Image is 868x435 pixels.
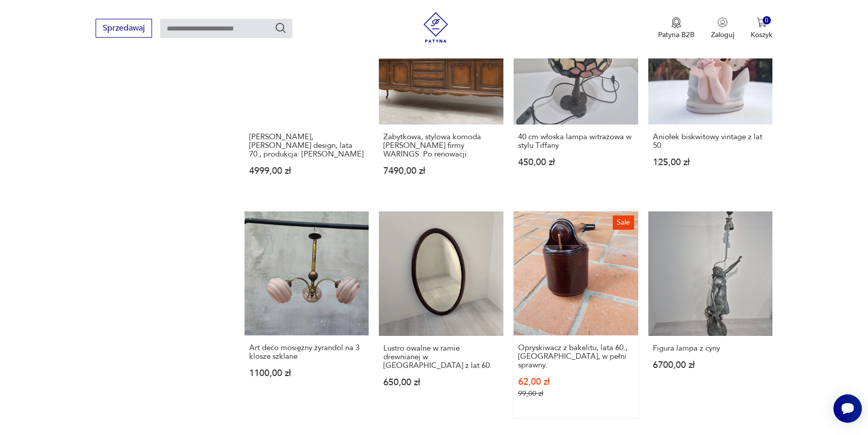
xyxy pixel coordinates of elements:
h3: Lustro owalne w ramie drewnianej w [GEOGRAPHIC_DATA] z lat 60. [383,344,499,370]
p: 125,00 zł [653,158,768,167]
h3: Opryskiwacz z bakelitu, lata 60., [GEOGRAPHIC_DATA], w pełni sprawny. [518,344,634,369]
p: 62,00 zł [518,378,634,386]
p: 450,00 zł [518,158,634,167]
img: Ikona medalu [671,17,681,28]
button: Szukaj [275,22,287,34]
p: 7490,00 zł [383,167,499,175]
h3: Zabytkowa, stylowa komoda [PERSON_NAME] firmy WARINGS. Po renowacji. [383,133,499,159]
p: 4999,00 zł [249,167,365,175]
button: Sprzedawaj [96,19,152,38]
img: Ikona koszyka [757,17,767,27]
p: Zaloguj [711,30,734,40]
a: Sprzedawaj [96,25,152,33]
button: Patyna B2B [658,17,695,40]
img: Ikonka użytkownika [717,17,728,27]
p: 1100,00 zł [249,369,365,378]
h3: 40 cm włoska lampa witrażowa w stylu Tiffany [518,133,634,150]
button: 0Koszyk [751,17,772,40]
h3: Figura lampa z cyny [653,344,768,353]
a: Ikona medaluPatyna B2B [658,17,695,40]
img: Patyna - sklep z meblami i dekoracjami vintage [421,12,451,43]
p: Koszyk [751,30,772,40]
a: Lustro owalne w ramie drewnianej w mahoniu z lat 60.Lustro owalne w ramie drewnianej w [GEOGRAPHI... [379,211,503,418]
a: Figura lampa z cynyFigura lampa z cyny6700,00 zł [648,211,773,418]
iframe: Smartsupp widget button [833,394,862,423]
h3: Art deco mosiężny żyrandol na 3 klosze szklane [249,344,365,361]
h3: Aniołek biskwitowy vintage z lat 50. [653,133,768,150]
h3: [PERSON_NAME], [PERSON_NAME] design, lata 70., produkcja: [PERSON_NAME] [249,133,365,159]
a: Art deco mosiężny żyrandol na 3 klosze szklaneArt deco mosiężny żyrandol na 3 klosze szklane1100,... [245,211,369,418]
button: Zaloguj [711,17,734,40]
div: 0 [763,16,771,25]
p: Patyna B2B [658,30,695,40]
p: 650,00 zł [383,378,499,387]
p: 6700,00 zł [653,361,768,369]
p: 99,00 zł [518,389,634,398]
a: SaleOpryskiwacz z bakelitu, lata 60., Niemcy, w pełni sprawny.Opryskiwacz z bakelitu, lata 60., [... [514,211,638,418]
